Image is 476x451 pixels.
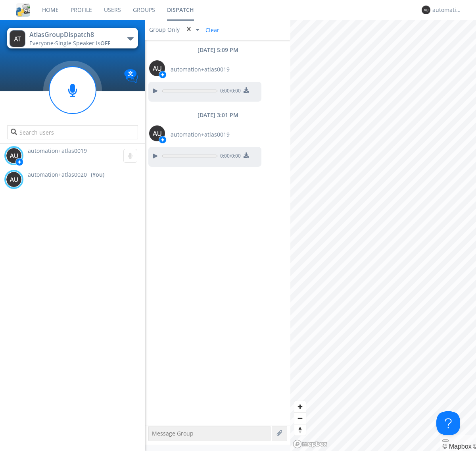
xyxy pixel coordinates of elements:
[436,411,460,435] iframe: Toggle Customer Support
[294,401,306,412] button: Zoom in
[55,39,110,47] span: Single Speaker is
[244,87,249,93] img: download media button
[294,413,306,424] span: Zoom out
[149,125,165,141] img: 373638.png
[16,3,30,17] img: cddb5a64eb264b2086981ab96f4c1ba7
[29,39,119,47] div: Everyone ·
[29,30,119,39] div: AtlasGroupDispatch8
[217,152,241,161] span: 0:00 / 0:00
[10,30,25,47] img: 373638.png
[442,443,471,450] a: Mapbox
[28,147,87,154] span: automation+atlas0019
[145,46,290,54] div: [DATE] 5:09 PM
[201,24,223,36] span: Clear
[6,172,22,187] img: 373638.png
[294,424,306,436] button: Reset bearing to north
[28,171,87,179] span: automation+atlas0020
[293,439,328,449] a: Mapbox logo
[7,28,138,48] button: AtlasGroupDispatch8Everyone·Single Speaker isOFF
[171,66,230,73] span: automation+atlas0019
[442,439,449,442] button: Toggle attribution
[196,29,199,31] img: caret-down-sm.svg
[149,60,165,76] img: 373638.png
[217,87,241,96] span: 0:00 / 0:00
[432,6,462,14] div: automation+atlas0020
[422,6,430,14] img: 373638.png
[124,69,138,83] img: Translation enabled
[294,412,306,424] button: Zoom out
[91,171,104,179] div: (You)
[7,125,138,139] input: Search users
[244,152,249,158] img: download media button
[294,424,306,436] span: Reset bearing to north
[100,39,110,47] span: OFF
[6,148,22,164] img: 373638.png
[145,111,290,119] div: [DATE] 3:01 PM
[171,131,230,139] span: automation+atlas0019
[149,26,181,34] div: Group Only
